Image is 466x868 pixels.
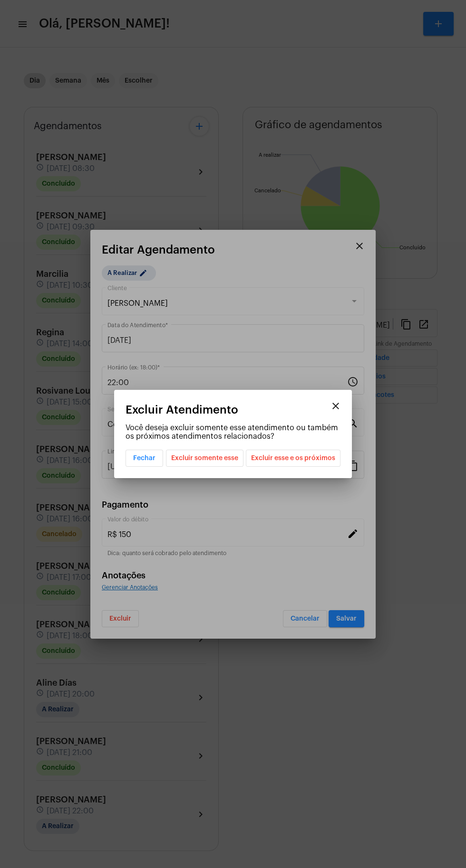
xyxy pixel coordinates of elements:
button: Excluir esse e os próximos [246,450,340,467]
span: Fechar [133,455,155,462]
span: Excluir esse e os próximos [251,450,335,466]
mat-icon: close [330,400,341,412]
span: Excluir Atendimento [126,404,238,416]
p: Você deseja excluir somente esse atendimento ou também os próximos atendimentos relacionados? [126,424,340,441]
span: Excluir somente esse [171,450,238,466]
button: Excluir somente esse [166,450,243,467]
button: Fechar [126,450,163,467]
